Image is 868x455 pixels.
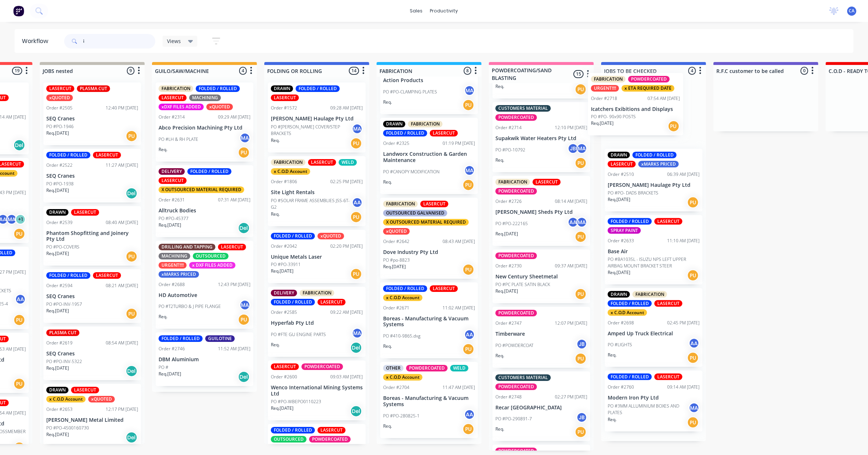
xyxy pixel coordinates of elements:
[167,37,181,45] span: Views
[83,34,155,49] input: Search for orders...
[406,5,427,16] div: sales
[13,5,24,16] img: Factory
[427,5,462,16] div: productivity
[849,8,855,14] span: CA
[22,37,52,46] div: Workflow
